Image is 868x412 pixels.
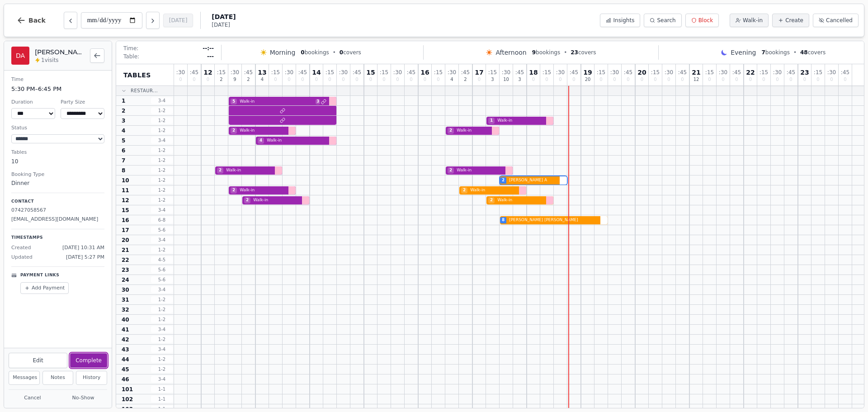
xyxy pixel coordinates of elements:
span: 0 [315,77,318,82]
span: : 45 [244,70,253,75]
div: DA [11,47,29,65]
span: : 30 [773,70,782,75]
span: Table: [123,53,139,60]
p: Timestamps [11,235,104,241]
span: 20 [637,69,646,76]
button: Block [685,14,719,27]
span: 0 [559,77,561,82]
span: Cancelled [826,17,853,24]
span: 1 - 2 [151,246,173,253]
span: 2 [231,128,237,134]
button: Edit [9,353,67,368]
span: 8 [122,167,125,174]
span: 3 [518,77,521,82]
span: Walk-in [238,128,286,134]
span: [DATE] 5:27 PM [66,254,104,261]
span: : 45 [190,70,198,75]
span: 1 - 2 [151,157,173,164]
span: 0 [288,77,290,82]
span: 1 - 2 [151,177,173,184]
span: : 15 [434,70,443,75]
span: 102 [122,396,133,403]
span: 0 [776,77,778,82]
span: : 15 [597,70,605,75]
span: 32 [122,306,129,313]
span: Walk-in [224,167,272,174]
span: [PERSON_NAME] [PERSON_NAME] [507,217,598,223]
span: 0 [599,77,602,82]
span: covers [571,49,596,56]
span: 1 visits [41,57,59,64]
span: : 30 [827,70,836,75]
span: 3 - 4 [151,237,173,243]
span: 0 [762,77,765,82]
span: Tables [123,71,151,80]
span: Morning [270,48,296,57]
span: 0 [424,77,426,82]
span: 1 - 2 [151,316,173,323]
span: 1 - 2 [151,296,173,303]
span: 0 [641,77,643,82]
span: [DATE] 10:31 AM [62,244,104,252]
button: Walk-in [730,14,769,27]
span: 4 - 5 [151,256,173,263]
span: 7 [122,157,125,164]
p: [EMAIL_ADDRESS][DOMAIN_NAME] [11,216,104,223]
span: 101 [122,386,133,393]
dd: 5:30 PM – 6:45 PM [11,85,104,94]
span: 12 [122,197,129,204]
span: : 30 [665,70,673,75]
span: 2 [448,167,454,174]
span: Time: [123,45,138,52]
span: 1 - 2 [151,117,173,124]
span: 16 [122,217,129,224]
span: 0 [382,77,385,82]
span: 0 [735,77,738,82]
span: 45 [122,366,129,373]
p: 07427058567 [11,207,104,214]
button: Messages [9,371,40,385]
span: 0 [708,77,711,82]
span: 1 - 2 [151,147,173,154]
span: 2 [502,177,505,184]
span: 12 [203,69,212,76]
span: 1 - 2 [151,306,173,313]
dt: Time [11,76,104,84]
span: 43 [122,346,129,353]
span: 0 [667,77,670,82]
span: 2 [220,77,222,82]
span: 2 [461,187,467,194]
dt: Status [11,124,104,132]
span: Afternoon [495,48,526,57]
span: bookings [532,49,560,56]
span: 3 [316,99,320,104]
span: [DATE] [212,12,236,21]
dd: Dinner [11,179,104,187]
span: : 45 [624,70,632,75]
span: 0 [681,77,684,82]
span: 1 - 2 [151,127,173,134]
span: covers [340,49,361,56]
span: bookings [301,49,329,56]
span: bookings [761,49,789,56]
span: 20 [122,237,129,244]
button: Complete [70,353,107,368]
button: Back to bookings list [90,48,104,63]
span: 0 [396,77,399,82]
button: No-Show [59,393,107,404]
span: 11 [122,187,129,194]
span: 23 [122,266,129,274]
span: 2 [464,77,467,82]
span: Back [28,17,46,24]
span: 2 [244,197,250,204]
span: 0 [545,77,548,82]
span: 5 - 6 [151,266,173,273]
span: : 30 [556,70,565,75]
span: 14 [312,69,321,76]
span: : 15 [217,70,226,75]
span: Restaur... [131,87,158,94]
span: Insights [613,17,634,24]
span: : 15 [759,70,768,75]
span: : 45 [515,70,524,75]
span: 46 [122,376,129,383]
